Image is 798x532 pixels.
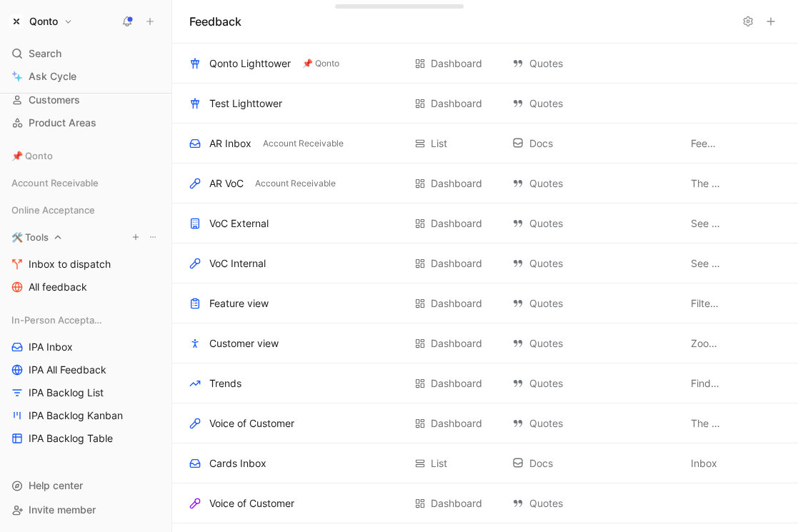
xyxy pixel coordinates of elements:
span: Account Receivable [255,176,336,191]
div: Quotes [512,335,677,352]
div: Voice of CustomerDashboard QuotesThe main 'lighthouse' of your feedback!View actions [172,403,798,443]
span: 📌 Qonto [11,149,53,163]
span: See what feedback your own organisation is giving! [691,255,720,272]
a: Inbox to dispatch [6,254,166,275]
div: Test Lighttower [209,95,282,112]
span: In-Person Acceptance [11,313,107,327]
div: Quotes [512,255,677,272]
div: AR InboxAccount ReceivableList DocsFeedback inbox of Account ReceivableView actions [172,124,798,164]
div: Online Acceptance [6,199,166,225]
div: Qonto Lighttower📌 QontoDashboard QuotesView actions [172,44,798,84]
button: Inbox [688,455,720,472]
button: See exclusively external feedback. [688,215,723,232]
div: Quotes [512,95,677,112]
div: 🛠️ ToolsInbox to dispatchAll feedback [6,226,166,298]
div: Quotes [512,55,677,72]
div: Account Receivable [6,172,166,194]
a: IPA All Feedback [6,359,166,381]
span: Inbox [691,455,717,472]
button: Find the trends hidden in your feedback! [688,375,723,392]
div: Qonto Lighttower [209,55,291,72]
span: See exclusively external feedback. [691,215,720,232]
button: 📌 Qonto [299,57,342,70]
span: Account Receivable [263,136,344,151]
h1: Feedback [189,13,241,30]
span: Search [29,45,61,62]
span: Product Areas [29,116,96,130]
div: Feature view [209,295,269,312]
button: QontoQonto [6,11,76,31]
span: Customers [29,93,80,107]
div: Help center [6,475,166,496]
span: Help center [29,479,83,491]
div: In-Person Acceptance [6,309,166,331]
span: IPA Backlog Kanban [29,408,123,423]
div: Dashboard [431,415,482,432]
div: Quotes [512,215,677,232]
div: 📌 Qonto [6,145,166,166]
span: IPA All Feedback [29,363,106,377]
div: Dashboard [431,215,482,232]
button: Account Receivable [260,137,346,150]
div: Dashboard [431,255,482,272]
span: The main 'lighthouse' of your feedback related to Account Receivable! [691,175,720,192]
div: Dashboard [431,55,482,72]
button: Zoom in on specific customers segments! [688,335,723,352]
a: Product Areas [6,112,166,134]
button: Filter requests on specific customer segments! [688,295,723,312]
span: IPA Backlog List [29,386,104,400]
button: Account Receivable [252,177,339,190]
div: Customer view [209,335,279,352]
span: IPA Inbox [29,340,73,354]
div: AR VoC [209,175,244,192]
div: VoC Internal [209,255,266,272]
div: Search [6,43,166,64]
span: Find the trends hidden in your feedback! [691,375,720,392]
span: Ask Cycle [29,68,76,85]
a: IPA Backlog List [6,382,166,403]
div: Dashboard [431,335,482,352]
div: Quotes [512,415,677,432]
div: In-Person AcceptanceIPA InboxIPA All FeedbackIPA Backlog ListIPA Backlog KanbanIPA Backlog Table [6,309,166,449]
div: Cards Inbox [209,455,266,472]
div: List [431,135,447,152]
a: IPA Inbox [6,336,166,358]
a: IPA Backlog Table [6,428,166,449]
div: Docs [512,135,677,152]
div: Dashboard [431,375,482,392]
div: Quotes [512,375,677,392]
div: VoC ExternalDashboard QuotesSee exclusively external feedback.View actions [172,204,798,244]
div: List [431,455,447,472]
img: Qonto [9,14,24,29]
span: All feedback [29,280,87,294]
div: AR Inbox [209,135,251,152]
button: Feedback inbox of Account Receivable [688,135,723,152]
div: AR VoCAccount ReceivableDashboard QuotesThe main 'lighthouse' of your feedback related to Account... [172,164,798,204]
div: Voice of Customer [209,415,294,432]
span: The main 'lighthouse' of your feedback! [691,415,720,432]
div: VoC InternalDashboard QuotesSee what feedback your own organisation is giving!View actions [172,244,798,283]
div: Voice of CustomerDashboard QuotesView actions [172,483,798,523]
div: Trends [209,375,241,392]
div: Quotes [512,295,677,312]
span: Inbox to dispatch [29,257,111,271]
div: VoC External [209,215,269,232]
h1: Qonto [29,15,58,28]
button: The main 'lighthouse' of your feedback! [688,415,723,432]
div: Dashboard [431,295,482,312]
div: Quotes [512,495,677,512]
div: Invite member [6,499,166,521]
div: TrendsDashboard QuotesFind the trends hidden in your feedback!View actions [172,363,798,403]
span: Account Receivable [11,176,99,190]
span: Filter requests on specific customer segments! [691,295,720,312]
div: Feature viewDashboard QuotesFilter requests on specific customer segments!View actions [172,283,798,323]
a: Customers [6,89,166,111]
div: Customer viewDashboard QuotesZoom in on specific customers segments!View actions [172,323,798,363]
a: IPA Backlog Kanban [6,405,166,426]
div: Dashboard [431,175,482,192]
div: Voice of Customer [209,495,294,512]
span: Invite member [29,503,96,516]
div: Docs [512,455,677,472]
span: 📌 Qonto [302,56,339,71]
div: Test LighttowerDashboard QuotesView actions [172,84,798,124]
